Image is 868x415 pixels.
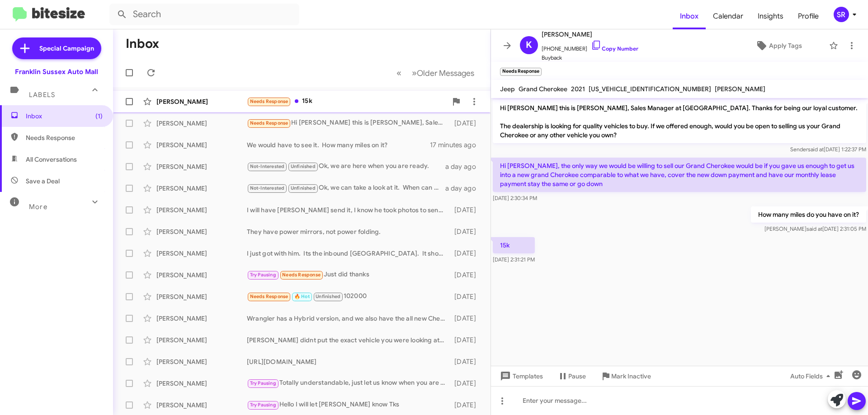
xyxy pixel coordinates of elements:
div: I will have [PERSON_NAME] send it, I know he took photos to send to you [DATE], will make sure he... [247,205,450,214]
div: [DATE] [450,205,483,214]
span: Not-Interested [250,185,285,191]
h1: Inbox [126,37,159,51]
a: Inbox [673,3,706,29]
small: Needs Response [500,68,542,76]
span: All Conversations [26,155,77,164]
span: Buyback [542,53,638,62]
div: [DATE] [450,292,483,301]
div: 15k [247,96,447,107]
div: [DATE] [450,401,483,410]
div: [DATE] [450,314,483,323]
span: [DATE] 2:30:34 PM [493,195,537,201]
p: How many miles do you have on it? [751,206,866,223]
span: Jeep [500,85,515,93]
span: « [396,67,401,79]
span: [US_VEHICLE_IDENTIFICATION_NUMBER] [589,85,711,93]
span: K [526,38,532,52]
div: [PERSON_NAME] [156,314,247,323]
span: 🔥 Hot [294,294,310,299]
div: [PERSON_NAME] [156,336,247,345]
span: (1) [95,112,103,121]
span: More [29,203,47,211]
span: [DATE] 2:31:21 PM [493,256,535,263]
div: [DATE] [450,336,483,345]
div: [DATE] [450,249,483,258]
span: Try Pausing [250,380,276,386]
div: [DATE] [450,227,483,236]
button: Mark Inactive [593,368,658,384]
a: Insights [750,3,791,29]
div: SR [834,7,849,22]
p: Hi [PERSON_NAME], the only way we would be willing to sell our Grand Cherokee would be if you gav... [493,158,866,192]
span: Needs Response [250,294,288,299]
div: Hi [PERSON_NAME] this is [PERSON_NAME], Sales Manager at [GEOGRAPHIC_DATA]. I saw you connected w... [247,118,450,128]
span: [PERSON_NAME] [542,29,638,40]
span: Profile [791,3,826,29]
div: 17 minutes ago [430,140,483,149]
p: Hi [PERSON_NAME] this is [PERSON_NAME], Sales Manager at [GEOGRAPHIC_DATA]. Thanks for being our ... [493,100,866,143]
span: said at [808,146,824,153]
span: Needs Response [250,98,288,104]
div: 102000 [247,291,450,302]
div: Ok, we are here when you are ready. [247,161,445,172]
div: [PERSON_NAME] [156,401,247,410]
button: Previous [391,64,407,82]
span: Unfinished [291,163,316,169]
span: Inbox [26,112,103,121]
div: [PERSON_NAME] [156,292,247,301]
div: I just got with him. Its the inbound [GEOGRAPHIC_DATA]. It should he here before the end of the m... [247,249,450,258]
span: Sender [DATE] 1:22:37 PM [790,146,866,153]
p: 15k [493,237,535,253]
span: Unfinished [291,185,316,191]
div: [PERSON_NAME] didnt put the exact vehicle you were looking at, what was the vehicle? Maybe I can ... [247,336,450,345]
div: Franklin Sussex Auto Mall [15,67,98,76]
div: [DATE] [450,379,483,388]
div: [DATE] [450,357,483,366]
div: [PERSON_NAME] [156,184,247,193]
div: [URL][DOMAIN_NAME] [247,357,450,366]
div: [PERSON_NAME] [156,249,247,258]
div: Wrangler has a Hybrid version, and we also have the all new Cherokee Hybrid coming out soon [247,314,450,323]
button: Templates [491,368,550,384]
nav: Page navigation example [392,64,480,82]
span: Unfinished [316,294,340,299]
div: [DATE] [450,270,483,280]
div: They have power mirrors, not power folding. [247,227,450,236]
span: Needs Response [26,133,103,142]
div: [DATE] [450,119,483,128]
div: [PERSON_NAME] [156,205,247,214]
span: said at [807,225,822,232]
span: Try Pausing [250,272,276,278]
span: [PHONE_NUMBER] [542,40,638,53]
a: Calendar [706,3,750,29]
div: [PERSON_NAME] [156,97,247,106]
input: Search [109,4,299,25]
div: [PERSON_NAME] [156,357,247,366]
div: [PERSON_NAME] [156,227,247,236]
span: Grand Cherokee [519,85,567,93]
span: [PERSON_NAME] [DATE] 2:31:05 PM [764,225,866,232]
span: Not-Interested [250,163,285,169]
span: Special Campaign [39,44,94,53]
span: Older Messages [417,68,474,78]
div: Ok, we can take a look at it. When can you bring it by? [247,183,445,193]
span: Save a Deal [26,177,60,186]
div: We would have to see it. How many miles on it? [247,140,430,149]
button: Pause [550,368,593,384]
div: [PERSON_NAME] [156,140,247,149]
span: Pause [568,368,586,384]
span: Labels [29,91,55,99]
div: [PERSON_NAME] [156,379,247,388]
div: [PERSON_NAME] [156,119,247,128]
button: Apply Tags [732,37,825,54]
div: Just did thanks [247,270,450,280]
div: [PERSON_NAME] [156,270,247,280]
span: Apply Tags [769,37,802,54]
span: 2021 [571,85,585,93]
span: [PERSON_NAME] [715,85,765,93]
span: Needs Response [250,120,288,126]
span: Mark Inactive [611,368,651,384]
